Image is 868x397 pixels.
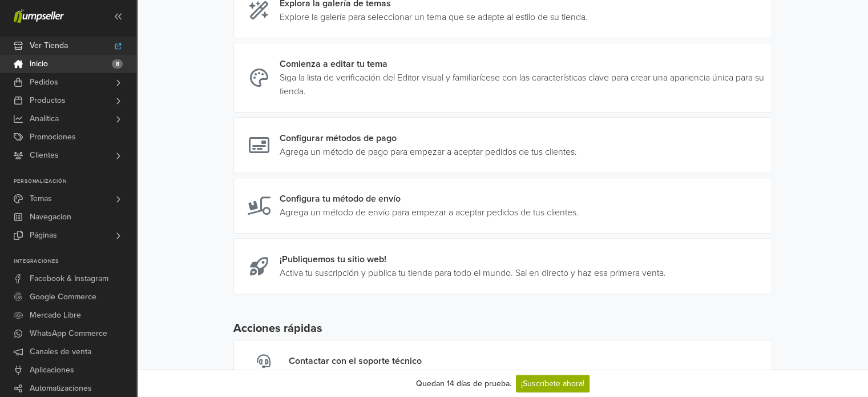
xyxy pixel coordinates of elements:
span: Páginas [30,226,57,244]
span: Facebook & Instagram [30,270,108,288]
span: Aplicaciones [30,361,74,379]
p: Personalización [14,178,136,185]
span: Promociones [30,128,76,146]
span: Mercado Libre [30,306,81,324]
span: Ver Tienda [30,37,68,55]
span: Canales de venta [30,343,91,361]
p: Integraciones [14,258,136,265]
span: Google Commerce [30,288,96,306]
div: Quedan 14 días de prueba. [416,378,511,390]
span: Navegacion [30,208,71,226]
a: Contactar con el soporte técnico [233,340,772,383]
span: Pedidos [30,73,58,91]
span: 8 [112,59,123,69]
span: Productos [30,91,66,110]
span: Inicio [30,55,48,73]
span: Analítica [30,110,59,128]
span: Temas [30,190,52,208]
h5: Acciones rápidas [233,322,772,335]
div: Contactar con el soporte técnico [289,354,422,368]
span: Clientes [30,146,59,165]
span: WhatsApp Commerce [30,324,107,343]
a: ¡Suscríbete ahora! [516,375,590,392]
